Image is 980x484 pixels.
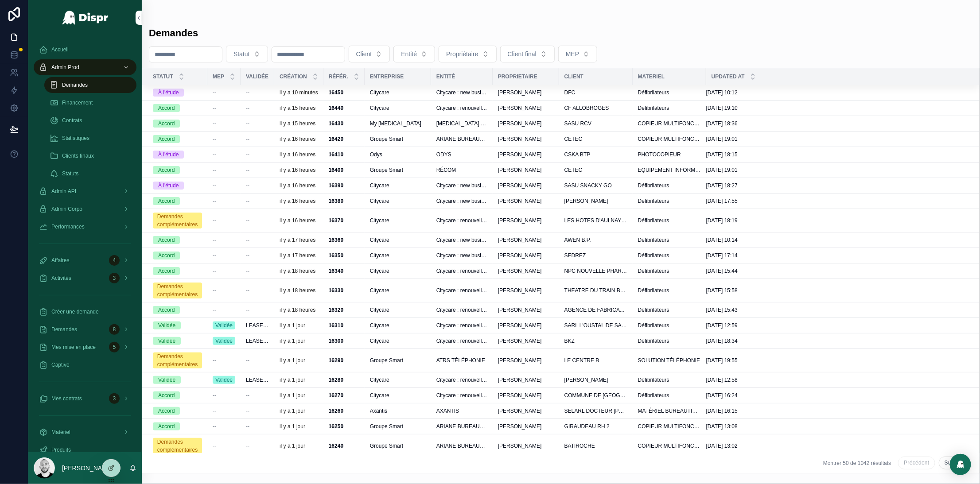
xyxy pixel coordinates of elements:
span: CETEC [564,166,583,174]
a: [MEDICAL_DATA] DOCUMENT [436,120,487,127]
a: -- [246,89,269,96]
span: Clients finaux [62,152,94,159]
span: -- [246,267,249,275]
a: [PERSON_NAME] [498,182,554,189]
span: -- [213,217,216,224]
span: [PERSON_NAME] [498,197,542,205]
a: il y a 16 heures [280,151,318,158]
span: [DATE] 18:27 [706,182,738,189]
a: [PERSON_NAME] [498,105,554,112]
a: [DATE] 18:36 [706,120,969,127]
span: Odys [370,151,382,158]
button: Select Button [500,46,555,62]
span: -- [213,166,216,174]
a: [PERSON_NAME] [498,89,554,96]
span: COPIEUR MULTIFONCTION [638,136,701,143]
span: Admin Corpo [51,205,82,213]
div: À l'étude [158,89,179,97]
a: Admin API [34,183,136,199]
p: il y a 15 heures [280,120,315,127]
button: Select Button [349,46,390,62]
a: DFC [564,89,627,96]
span: ARIANE BUREAUTIQUE [436,136,487,143]
strong: 16360 [329,237,343,243]
a: Statistiques [44,130,136,146]
span: -- [246,166,249,174]
span: SEDREZ [564,252,586,259]
span: Statistiques [62,135,89,142]
a: -- [246,120,269,127]
span: -- [213,151,216,158]
a: CSKA BTP [564,151,627,158]
span: Défibrilateurs [638,89,669,96]
a: il y a 16 heures [280,136,318,143]
a: 16350 [329,252,359,259]
span: -- [246,182,249,189]
div: Accord [158,267,175,275]
a: Demandes [44,77,136,93]
span: RÉCOM [436,166,456,174]
a: NPC NOUVELLE PHARMACIE CENTRALE [564,267,627,275]
strong: 16430 [329,120,343,127]
div: À l'étude [158,151,179,159]
a: ODYS [436,151,487,158]
span: -- [246,197,249,205]
a: [PERSON_NAME] [498,217,554,224]
a: Citycare : new business [436,182,487,189]
span: [DATE] 19:01 [706,136,738,143]
span: [PERSON_NAME] [564,197,608,205]
a: Citycare [370,267,426,275]
span: Citycare [370,89,389,96]
span: Défibrilateurs [638,182,669,189]
span: Citycare [370,236,389,244]
p: il y a 16 heures [280,136,315,143]
span: Entité [401,50,417,58]
a: -- [246,166,269,174]
span: Défibrilateurs [638,236,669,244]
a: -- [246,182,269,189]
strong: 16350 [329,252,343,259]
a: Citycare : new business [436,197,487,205]
span: -- [213,105,216,112]
span: [DATE] 17:55 [706,197,738,205]
span: Citycare [370,217,389,224]
span: LES HOTES D'AULNAY SOUS BOIS [564,217,627,224]
a: -- [246,105,269,112]
span: Propriétaire [446,50,478,58]
a: Citycare [370,217,426,224]
a: [PERSON_NAME] [498,120,554,127]
span: -- [246,252,249,259]
a: 16420 [329,136,359,143]
span: Financement [62,99,93,106]
a: Demandes complémentaires [153,213,202,228]
a: 16390 [329,182,359,189]
a: Citycare : renouvellement [436,105,487,112]
a: Accord [153,120,202,128]
a: [PERSON_NAME] [498,166,554,174]
a: Citycare : new business [436,252,487,259]
a: Groupe Smart [370,136,426,143]
a: SEDREZ [564,252,627,259]
a: Accord [153,197,202,205]
button: Select Button [558,46,597,62]
p: il y a 16 heures [280,182,315,189]
span: [DATE] 18:36 [706,120,738,127]
span: -- [213,136,216,143]
a: PHOTOCOPIEUR [638,151,701,158]
strong: 16390 [329,182,343,189]
a: -- [213,105,235,112]
span: [PERSON_NAME] [498,105,542,112]
a: 16380 [329,197,359,205]
a: il y a 15 heures [280,105,318,112]
div: Accord [158,120,175,128]
span: Défibrilateurs [638,252,669,259]
span: Admin API [51,188,76,195]
a: CF ALLOBROGES [564,105,627,112]
a: Citycare [370,89,426,96]
strong: 16380 [329,198,343,204]
span: Affaires [51,257,69,264]
div: Accord [158,135,175,143]
strong: 16400 [329,167,343,173]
